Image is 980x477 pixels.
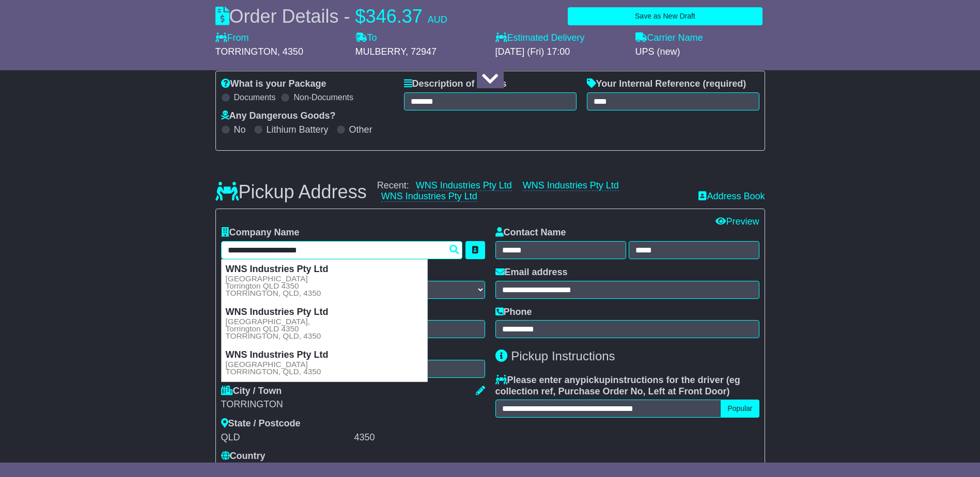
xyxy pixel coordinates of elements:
[221,78,326,90] label: What is your Package
[381,191,477,202] a: WNS Industries Pty Ltd
[355,6,366,27] span: $
[226,318,321,340] small: [GEOGRAPHIC_DATA], Torrington QLD 4350 TORRINGTON, QLD, 4350
[226,349,329,360] strong: WNS Industries Pty Ltd
[495,375,740,396] span: eg collection ref, Purchase Order No, Left at Front Door
[267,124,329,136] label: Lithium Battery
[511,349,615,363] span: Pickup Instructions
[416,180,512,191] a: WNS Industries Pty Ltd
[377,180,689,202] div: Recent:
[277,46,303,57] span: , 4350
[568,7,762,25] button: Save as New Draft
[495,375,759,397] label: Please enter any instructions for the driver ( )
[349,124,372,136] label: Other
[354,432,485,443] div: 4350
[221,227,300,239] label: Company Name
[355,33,377,44] label: To
[495,227,566,239] label: Contact Name
[495,307,532,318] label: Phone
[428,14,447,25] span: AUD
[226,361,321,375] small: [GEOGRAPHIC_DATA] TORRINGTON, QLD, 4350
[215,5,447,27] div: Order Details -
[721,400,759,418] button: Popular
[226,307,329,317] strong: WNS Industries Pty Ltd
[495,33,625,44] label: Estimated Delivery
[221,110,336,122] label: Any Dangerous Goods?
[221,418,301,430] label: State / Postcode
[581,375,611,385] span: pickup
[355,46,406,57] span: MULBERRY
[715,216,759,227] a: Preview
[495,267,568,278] label: Email address
[221,386,282,397] label: City / Town
[226,264,329,274] strong: WNS Industries Pty Ltd
[234,124,246,136] label: No
[495,46,625,58] div: [DATE] (Fri) 17:00
[293,92,353,102] label: Non-Documents
[221,399,485,410] div: TORRINGTON
[406,46,437,57] span: , 72947
[523,180,619,191] a: WNS Industries Pty Ltd
[221,451,266,462] label: Country
[366,6,423,27] span: 346.37
[215,33,249,44] label: From
[635,46,765,58] div: UPS (new)
[221,432,352,443] div: QLD
[234,92,276,102] label: Documents
[215,46,277,57] span: TORRINGTON
[215,182,367,202] h3: Pickup Address
[698,191,765,202] a: Address Book
[226,275,321,297] small: [GEOGRAPHIC_DATA] Torrington QLD 4350 TORRINGTON, QLD, 4350
[635,33,703,44] label: Carrier Name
